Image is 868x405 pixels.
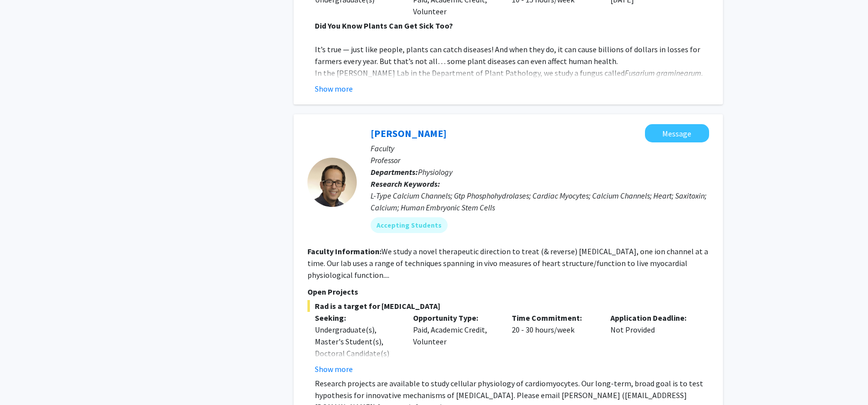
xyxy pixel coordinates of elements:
button: Show more [315,363,353,375]
p: Seeking: [315,312,399,324]
b: Faculty Information: [307,246,381,256]
iframe: Chat [7,361,42,398]
p: Time Commitment: [512,312,596,324]
button: Message Jonathan Satin [645,124,709,142]
button: Show more [315,83,353,95]
strong: Did You Know Plants Can Get Sick Too? [315,21,453,31]
span: In the [PERSON_NAME] Lab in the Department of Plant Pathology, we study a fungus called [315,68,625,78]
b: Research Keywords: [371,179,440,189]
b: Departments: [371,167,418,177]
div: L-Type Calcium Channels; Gtp Phosphohydrolases; Cardiac Myocytes; Calcium Channels; Heart; Saxito... [371,190,709,213]
span: It’s true — just like people, plants can catch diseases! And when they do, it can cause billions ... [315,44,700,66]
p: Professor [371,154,709,166]
span: Physiology [418,167,453,177]
fg-read-more: We study a novel therapeutic direction to treat (& reverse) [MEDICAL_DATA], one ion channel at a ... [307,246,708,280]
p: Opportunity Type: [413,312,497,324]
div: Not Provided [603,312,702,375]
div: Paid, Academic Credit, Volunteer [406,312,504,375]
div: 20 - 30 hours/week [504,312,603,375]
span: Rad is a target for [MEDICAL_DATA] [307,300,709,312]
p: Faculty [371,142,709,154]
a: [PERSON_NAME] [371,127,447,139]
em: Fusarium graminearum [625,68,701,78]
mat-chip: Accepting Students [371,217,448,233]
p: Application Deadline: [610,312,694,324]
p: Open Projects [307,286,709,298]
